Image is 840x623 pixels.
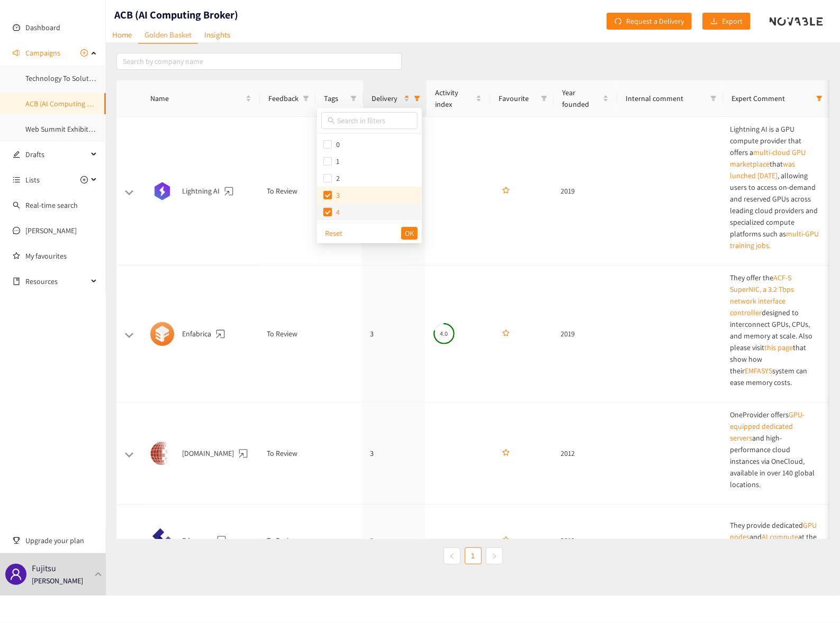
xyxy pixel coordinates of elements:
span: OK [405,227,414,239]
div: [DOMAIN_NAME] [150,442,250,465]
span: filter [414,95,420,102]
a: EMFASYS [745,366,772,375]
p: OneProvider offers and high-performance cloud instances via OneCloud, available in over 140 globa... [730,409,819,490]
td: 3 [362,402,425,505]
button: star [497,532,515,549]
span: 4 [332,207,340,217]
span: Upgrade your plan [25,530,97,551]
a: AI compute [762,532,798,542]
img: Snapshot of the Company's website [150,528,174,552]
span: Resources [25,271,88,292]
span: search [328,117,335,124]
span: Expert Comment [731,93,812,104]
span: redo [615,17,622,26]
span: Feedback [268,93,299,104]
span: Request a Delivery [626,15,684,27]
li: Previous Page [444,547,460,564]
span: 2 [332,173,340,183]
div: Lightning AI [150,179,250,203]
span: filter [814,90,825,106]
span: filter [541,95,547,102]
td: 2012 [552,402,616,505]
button: star [497,445,515,462]
h1: ACB (AI Computing Broker) [114,7,238,22]
button: OK [401,227,418,240]
a: Golden Basket [138,26,198,44]
a: this page [764,343,793,352]
span: star [502,187,510,195]
span: Reset [325,227,342,239]
a: Home [106,26,138,43]
span: 3 [332,190,340,200]
span: Activity index [435,87,474,110]
span: 4.0 [433,331,455,337]
span: right [491,553,498,560]
button: star [497,182,515,199]
div: Enfabrica [150,322,250,346]
span: user [10,568,22,581]
button: left [444,547,460,564]
input: Search by company name [116,53,402,70]
button: redoRequest a Delivery [607,13,692,30]
span: star [502,449,510,457]
span: filter [816,95,823,102]
th: Activity index [427,80,490,117]
span: star [502,536,510,545]
iframe: Chat Widget [787,572,840,623]
span: Campaigns [25,42,60,63]
th: Year founded [554,80,617,117]
span: Tags [324,93,346,104]
span: Internal comment [626,93,706,104]
td: 3 [362,265,425,402]
li: 1 [465,547,482,564]
span: unordered-list [13,176,20,184]
span: Year founded [562,87,601,110]
td: To Review [258,265,314,402]
a: website [215,534,228,547]
td: To Review [258,505,314,576]
img: Snapshot of the Company's website [150,322,174,346]
span: plus-circle [80,176,88,184]
span: Favourite [499,93,537,104]
a: [PERSON_NAME] [25,226,77,235]
p: They provide dedicated and at the edge for AI/ML workloads. [730,519,819,554]
td: 2019 [552,505,616,576]
td: To Review [258,402,314,505]
th: Name [142,80,260,117]
img: Snapshot of the Company's website [150,179,174,203]
li: Next Page [486,547,503,564]
div: Edgevana [150,528,250,552]
span: star [502,329,510,338]
a: website [222,185,236,198]
span: Drafts [25,144,88,165]
span: filter [303,95,309,102]
button: star [497,325,515,342]
a: Dashboard [25,23,60,32]
a: 1 [465,548,481,564]
p: Fujitsu [32,562,56,575]
span: Delivery [372,93,402,104]
button: downloadExport [702,13,751,30]
span: filter [412,90,422,106]
span: left [449,553,455,560]
span: filter [539,90,549,106]
span: filter [301,90,311,106]
p: [PERSON_NAME] [32,575,83,587]
span: filter [348,90,359,106]
a: Web Summit Exhibitors [25,124,98,134]
td: 2019 [552,117,616,265]
a: multi-cloud GPU marketplace [730,148,806,169]
td: To Review [258,117,314,265]
img: Snapshot of the Company's website [150,442,174,465]
span: edit [13,151,20,158]
a: My favourites [25,245,97,267]
a: website [214,327,227,341]
a: Real-time search [25,200,78,210]
a: ACB (AI Computing Broker) [25,99,110,108]
td: 3 [362,505,425,576]
td: 2019 [552,265,616,402]
span: 1 [332,157,339,166]
p: They offer the designed to interconnect GPUs, CPUs, and memory at scale. Also please visit that s... [730,272,819,388]
span: download [710,17,718,26]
